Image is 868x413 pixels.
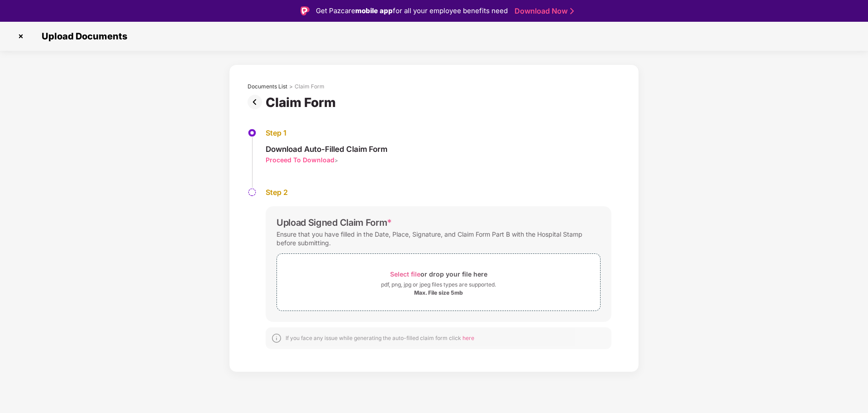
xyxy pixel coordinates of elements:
[33,31,132,42] span: Upload Documents
[295,83,324,90] div: Claim Form
[248,128,257,137] img: svg+xml;base64,PHN2ZyBpZD0iU3RlcC1BY3RpdmUtMzJ4MzIiIHhtbG5zPSJodHRwOi8vd3d3LnczLm9yZy8yMDAwL3N2Zy...
[266,95,339,110] div: Claim Form
[277,217,392,228] div: Upload Signed Claim Form
[390,270,420,278] span: Select file
[14,29,28,44] img: svg+xml;base64,PHN2ZyBpZD0iQ3Jvc3MtMzJ4MzIiIHhtbG5zPSJodHRwOi8vd3d3LnczLm9yZy8yMDAwL3N2ZyIgd2lkdG...
[277,228,601,249] div: Ensure that you have filled in the Date, Place, Signature, and Claim Form Part B with the Hospita...
[266,155,334,164] div: Proceed To Download
[570,6,574,16] img: Stroke
[266,188,611,197] div: Step 2
[316,5,508,16] div: Get Pazcare for all your employee benefits need
[248,188,257,197] img: svg+xml;base64,PHN2ZyBpZD0iU3RlcC1QZW5kaW5nLTMyeDMyIiB4bWxucz0iaHR0cDovL3d3dy53My5vcmcvMjAwMC9zdm...
[334,157,338,164] span: >
[266,144,387,154] div: Download Auto-Filled Claim Form
[463,335,474,341] span: here
[248,95,266,109] img: svg+xml;base64,PHN2ZyBpZD0iUHJldi0zMngzMiIgeG1sbnM9Imh0dHA6Ly93d3cudzMub3JnLzIwMDAvc3ZnIiB3aWR0aD...
[266,128,387,138] div: Step 1
[515,6,571,16] a: Download Now
[248,83,287,90] div: Documents List
[414,289,463,296] div: Max. File size 5mb
[355,6,393,15] strong: mobile app
[390,268,487,280] div: or drop your file here
[277,261,600,304] span: Select fileor drop your file herepdf, png, jpg or jpeg files types are supported.Max. File size 5mb
[286,335,474,342] div: If you face any issue while generating the auto-filled claim form click
[381,280,496,289] div: pdf, png, jpg or jpeg files types are supported.
[271,333,282,344] img: svg+xml;base64,PHN2ZyBpZD0iSW5mb18tXzMyeDMyIiBkYXRhLW5hbWU9IkluZm8gLSAzMngzMiIgeG1sbnM9Imh0dHA6Ly...
[300,6,310,15] img: Logo
[289,83,293,90] div: >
